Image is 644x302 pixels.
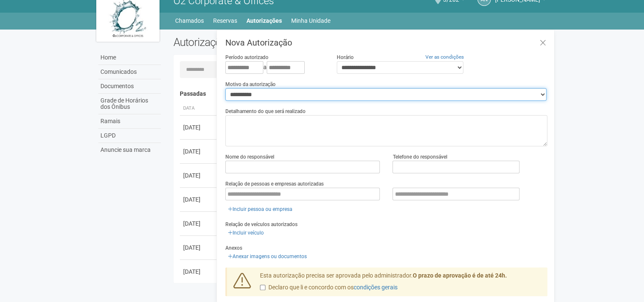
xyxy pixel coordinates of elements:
[354,284,398,291] a: condições gerais
[183,219,214,228] div: [DATE]
[225,221,298,228] label: Relação de veículos autorizados
[260,283,398,292] label: Declaro que li e concordo com os
[392,153,447,161] label: Telefone do responsável
[173,36,354,49] h2: Autorizações
[225,61,324,74] div: a
[175,15,204,27] a: Chamados
[225,81,276,88] label: Motivo da autorização
[98,79,161,94] a: Documentos
[260,285,265,290] input: Declaro que li e concordo com oscondições gerais
[337,54,354,61] label: Horário
[225,54,268,61] label: Período autorizado
[425,54,464,60] a: Ver as condições
[183,123,214,132] div: [DATE]
[98,65,161,79] a: Comunicados
[180,91,541,97] h4: Passadas
[291,15,330,27] a: Minha Unidade
[225,153,274,161] label: Nome do responsável
[183,243,214,252] div: [DATE]
[225,252,309,261] a: Anexar imagens ou documentos
[98,114,161,129] a: Ramais
[183,267,214,276] div: [DATE]
[225,205,295,214] a: Incluir pessoa ou empresa
[98,51,161,65] a: Home
[225,38,547,47] h3: Nova Autorização
[254,272,547,296] div: Esta autorização precisa ser aprovada pelo administrador.
[183,195,214,204] div: [DATE]
[246,15,282,27] a: Autorizações
[225,108,306,115] label: Detalhamento do que será realizado
[98,129,161,143] a: LGPD
[98,94,161,114] a: Grade de Horários dos Ônibus
[180,102,218,116] th: Data
[413,272,507,279] strong: O prazo de aprovação é de até 24h.
[225,180,324,188] label: Relação de pessoas e empresas autorizadas
[225,228,266,237] a: Incluir veículo
[183,147,214,156] div: [DATE]
[183,171,214,180] div: [DATE]
[213,15,237,27] a: Reservas
[225,244,242,252] label: Anexos
[98,143,161,157] a: Anuncie sua marca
